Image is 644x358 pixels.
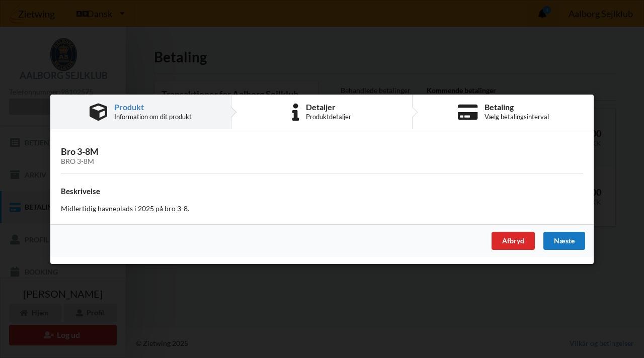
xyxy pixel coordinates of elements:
[114,113,192,121] div: Information om dit produkt
[61,145,583,165] h3: Bro 3-8M
[485,103,549,111] div: Betaling
[61,157,583,165] div: Bro 3-8M
[543,231,585,249] div: Næste
[61,203,583,213] p: Midlertidig havneplads i 2025 på bro 3-8.
[485,113,549,121] div: Vælg betalingsinterval
[492,231,535,249] div: Afbryd
[114,103,192,111] div: Produkt
[61,187,583,196] h4: Beskrivelse
[306,103,351,111] div: Detaljer
[306,113,351,121] div: Produktdetaljer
